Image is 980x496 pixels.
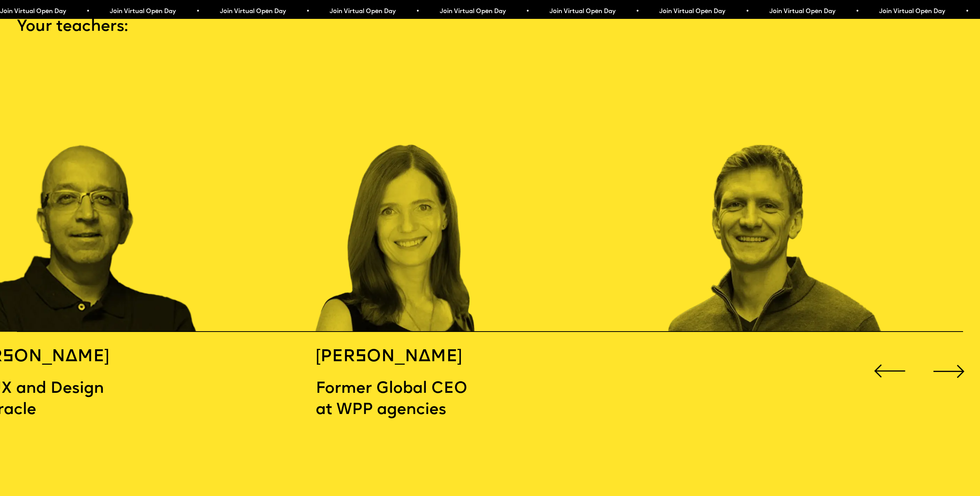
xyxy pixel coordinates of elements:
span: • [60,8,64,15]
span: • [610,8,613,15]
span: • [719,8,723,15]
div: 12 / 16 [316,57,551,332]
p: Your teachers: [17,16,963,38]
div: 13 / 16 [668,57,904,332]
p: Former Global CEO at WPP agencies [316,378,492,421]
span: • [500,8,503,15]
h5: [PERSON_NAME] [316,347,492,368]
span: • [170,8,173,15]
div: Next slide [930,352,969,391]
span: • [390,8,393,15]
div: Previous slide [870,352,909,391]
span: • [939,8,943,15]
span: • [280,8,283,15]
span: • [829,8,833,15]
